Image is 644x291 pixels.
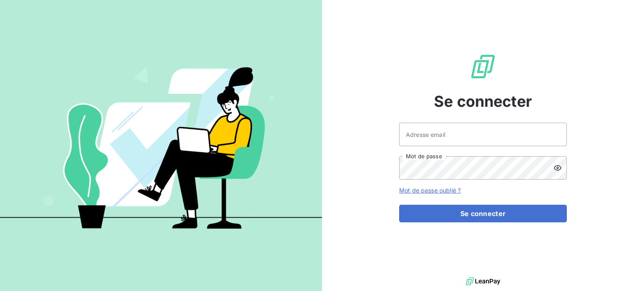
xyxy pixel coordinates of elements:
[466,275,500,288] img: logo
[399,205,567,222] button: Se connecter
[399,187,461,194] a: Mot de passe oublié ?
[434,90,532,113] span: Se connecter
[399,123,567,146] input: placeholder
[470,53,496,80] img: Logo LeanPay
